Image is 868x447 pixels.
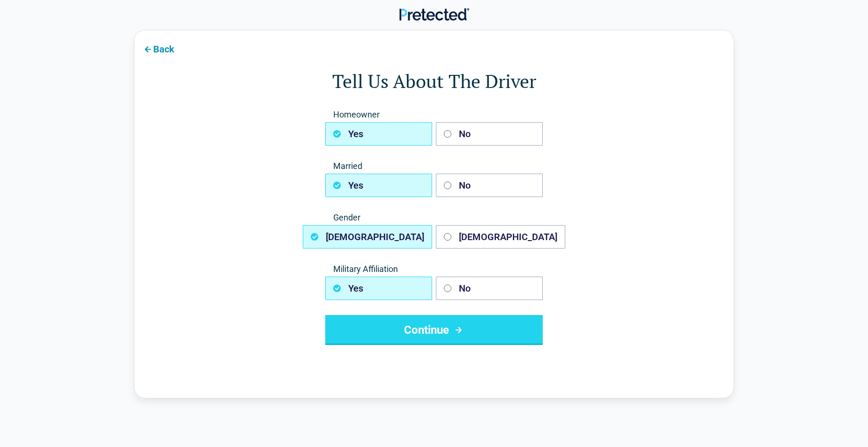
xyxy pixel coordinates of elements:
button: Back [135,38,182,59]
button: [DEMOGRAPHIC_DATA] [303,225,432,249]
h1: Tell Us About The Driver [172,68,696,94]
button: No [436,277,543,300]
span: Gender [325,212,543,223]
button: [DEMOGRAPHIC_DATA] [436,225,565,249]
span: Married [325,161,543,172]
button: Yes [325,277,432,300]
button: No [436,122,543,146]
button: Yes [325,122,432,146]
button: Continue [325,315,543,345]
span: Military Affiliation [325,264,543,275]
button: Yes [325,174,432,197]
button: No [436,174,543,197]
span: Homeowner [325,109,543,120]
